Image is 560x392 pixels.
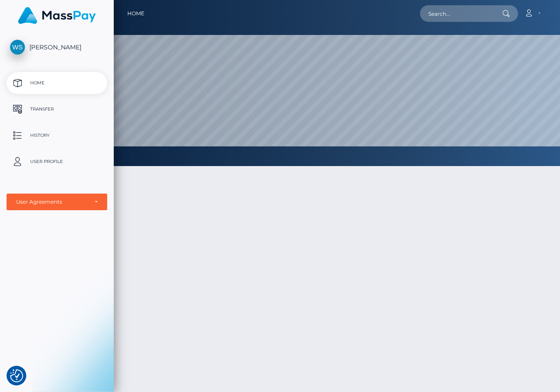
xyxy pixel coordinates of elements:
[7,72,107,94] a: Home
[10,76,104,90] p: Home
[7,125,107,146] a: History
[127,4,144,23] a: Home
[420,5,502,22] input: Search...
[7,98,107,120] a: Transfer
[10,129,104,142] p: History
[10,369,23,382] button: Consent Preferences
[10,369,23,382] img: Revisit consent button
[18,7,96,24] img: MassPay
[10,103,104,116] p: Transfer
[7,151,107,173] a: User Profile
[7,194,107,210] button: User Agreements
[7,43,107,51] span: [PERSON_NAME]
[16,198,88,205] div: User Agreements
[10,155,104,168] p: User Profile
